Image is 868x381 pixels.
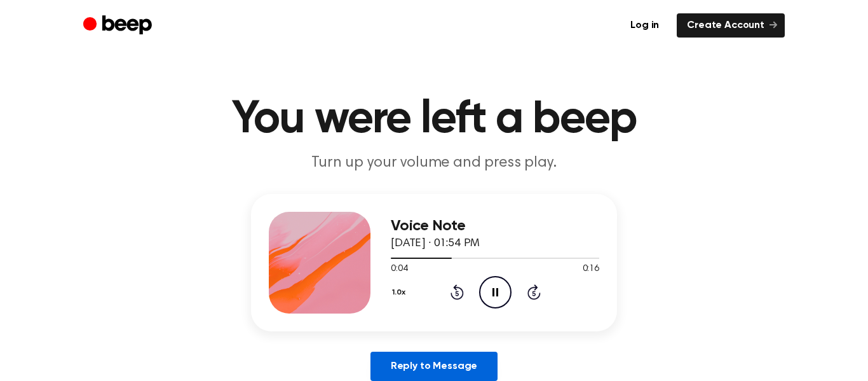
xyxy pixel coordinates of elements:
a: Beep [83,13,155,38]
a: Reply to Message [370,352,498,381]
h3: Voice Note [391,218,599,235]
span: [DATE] · 01:54 PM [391,238,480,249]
p: Turn up your volume and press play. [190,153,678,174]
span: 0:04 [391,263,407,276]
a: Create Account [677,13,785,38]
h1: You were left a beep [109,97,759,142]
a: Log in [620,13,669,38]
button: 1.0x [391,282,410,303]
span: 0:16 [583,263,599,276]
